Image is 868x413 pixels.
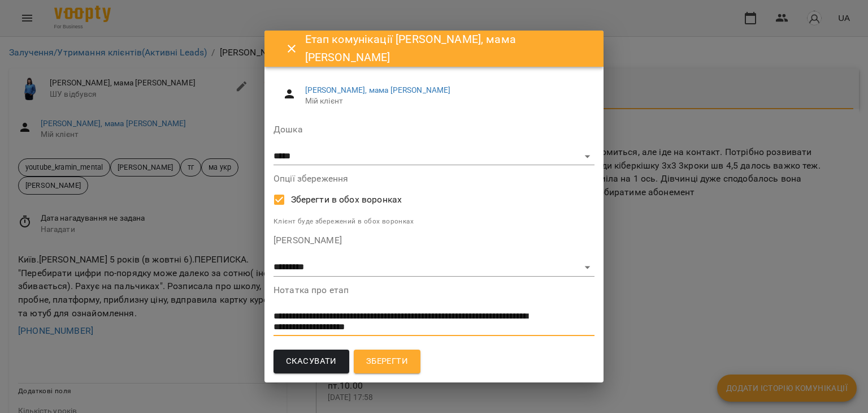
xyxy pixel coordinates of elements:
[274,286,594,295] label: Нотатка про етап
[305,31,590,66] h6: Етап комунікації [PERSON_NAME], мама [PERSON_NAME]
[291,193,402,206] span: Зберегти в обох воронках
[286,354,337,369] span: Скасувати
[354,350,420,373] button: Зберегти
[274,216,594,227] p: Клієнт буде збережений в обох воронках
[305,96,585,107] span: Мій клієнт
[305,85,451,94] a: [PERSON_NAME], мама [PERSON_NAME]
[274,350,349,373] button: Скасувати
[274,174,594,183] label: Опції збереження
[274,236,594,245] label: [PERSON_NAME]
[278,35,305,62] button: Close
[274,125,594,134] label: Дошка
[366,354,408,369] span: Зберегти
